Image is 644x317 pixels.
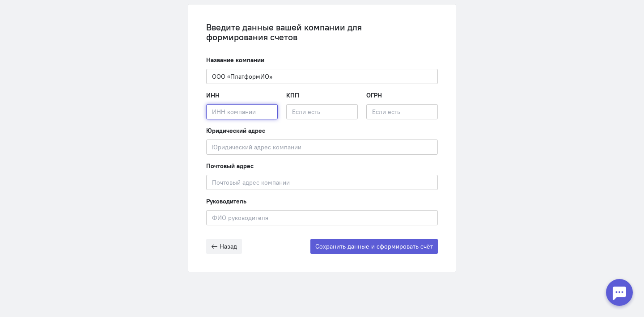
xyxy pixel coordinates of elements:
[206,210,438,225] input: ФИО руководителя
[206,197,246,206] label: Руководитель
[286,91,299,100] label: КПП
[206,55,264,64] label: Название компании
[206,91,220,100] label: ИНН
[206,126,265,135] label: Юридический адрес
[206,104,278,119] input: ИНН компании
[206,139,438,155] input: Юридический адрес компании
[206,175,438,190] input: Почтовый адрес компании
[366,91,382,100] label: ОГРН
[220,242,237,250] span: Назад
[366,104,438,119] input: Если есть
[206,69,438,84] input: Название компании, например «ООО “Огого“»
[310,239,438,254] button: Сохранить данные и сформировать счёт
[286,104,358,119] input: Если есть
[206,161,254,170] label: Почтовый адрес
[206,239,242,254] button: Назад
[206,22,438,42] div: Введите данные вашей компании для формирования счетов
